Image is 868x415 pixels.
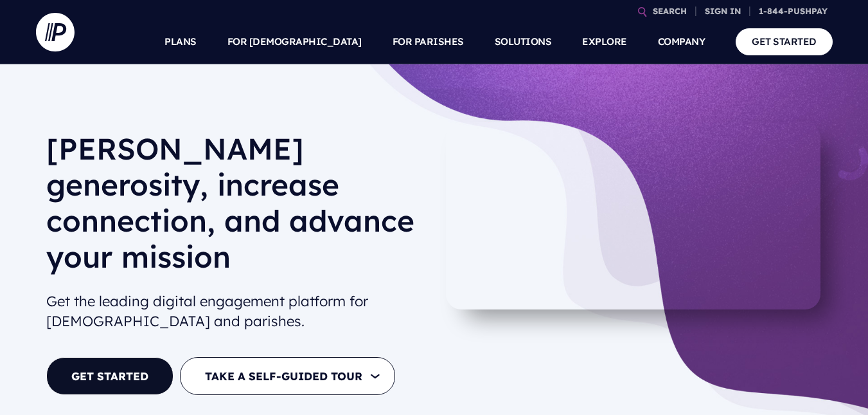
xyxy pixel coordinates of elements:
[46,357,173,395] a: GET STARTED
[164,19,197,64] a: PLANS
[46,131,424,285] h1: [PERSON_NAME] generosity, increase connection, and advance your mission
[495,19,552,64] a: SOLUTIONS
[658,19,705,64] a: COMPANY
[393,19,464,64] a: FOR PARISHES
[736,28,833,55] a: GET STARTED
[180,357,395,395] button: TAKE A SELF-GUIDED TOUR
[46,286,424,337] h2: Get the leading digital engagement platform for [DEMOGRAPHIC_DATA] and parishes.
[227,19,362,64] a: FOR [DEMOGRAPHIC_DATA]
[582,19,627,64] a: EXPLORE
